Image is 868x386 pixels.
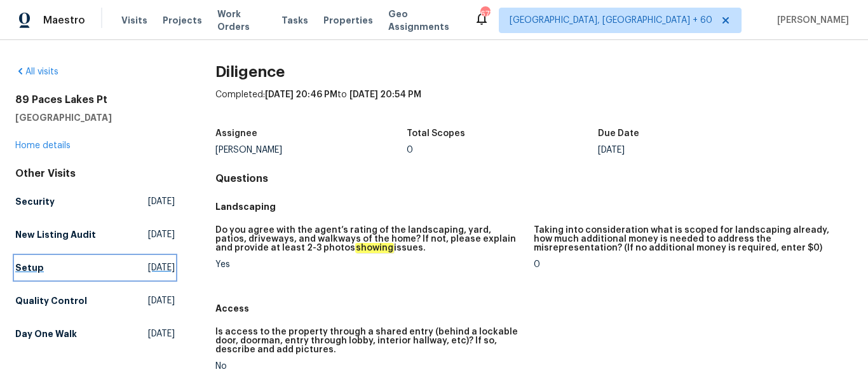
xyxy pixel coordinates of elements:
a: New Listing Audit[DATE] [15,223,175,246]
div: 0 [407,146,598,155]
a: Setup[DATE] [15,256,175,279]
div: [DATE] [598,146,789,155]
span: Geo Assignments [388,8,459,33]
div: 0 [534,260,843,269]
h2: 89 Paces Lakes Pt [15,93,175,106]
div: Other Visits [15,167,175,180]
h5: Due Date [598,129,639,138]
h5: Total Scopes [407,129,465,138]
span: [DATE] [148,195,175,208]
h5: Landscaping [215,200,853,213]
span: [PERSON_NAME] [772,14,849,27]
h2: Diligence [215,65,853,78]
h5: Taking into consideration what is scoped for landscaping already, how much additional money is ne... [534,226,843,252]
h5: Do you agree with the agent’s rating of the landscaping, yard, patios, driveways, and walkways of... [215,226,524,252]
div: No [215,362,524,371]
div: [PERSON_NAME] [215,146,407,155]
span: [DATE] [148,261,175,274]
h5: Quality Control [15,294,87,307]
span: [DATE] [148,327,175,340]
h5: Access [215,302,853,315]
span: Properties [323,14,373,27]
h5: Day One Walk [15,327,77,340]
span: [DATE] 20:54 PM [349,90,421,99]
span: Visits [121,14,147,27]
span: Projects [163,14,202,27]
span: [DATE] 20:46 PM [265,90,337,99]
span: Maestro [43,14,85,27]
h5: [GEOGRAPHIC_DATA] [15,111,175,124]
div: Yes [215,260,524,269]
div: Completed: to [215,88,853,121]
h5: Security [15,195,55,208]
span: [DATE] [148,294,175,307]
span: [GEOGRAPHIC_DATA], [GEOGRAPHIC_DATA] + 60 [510,14,712,27]
a: Security[DATE] [15,190,175,213]
h5: Is access to the property through a shared entry (behind a lockable door, doorman, entry through ... [215,327,524,354]
a: Quality Control[DATE] [15,289,175,312]
a: Day One Walk[DATE] [15,322,175,345]
a: All visits [15,67,58,76]
h4: Questions [215,172,853,185]
h5: Setup [15,261,44,274]
h5: Assignee [215,129,257,138]
a: Home details [15,141,71,150]
em: showing [355,243,394,253]
span: Tasks [281,16,308,25]
span: Work Orders [217,8,266,33]
h5: New Listing Audit [15,228,96,241]
div: 673 [480,8,489,20]
span: [DATE] [148,228,175,241]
